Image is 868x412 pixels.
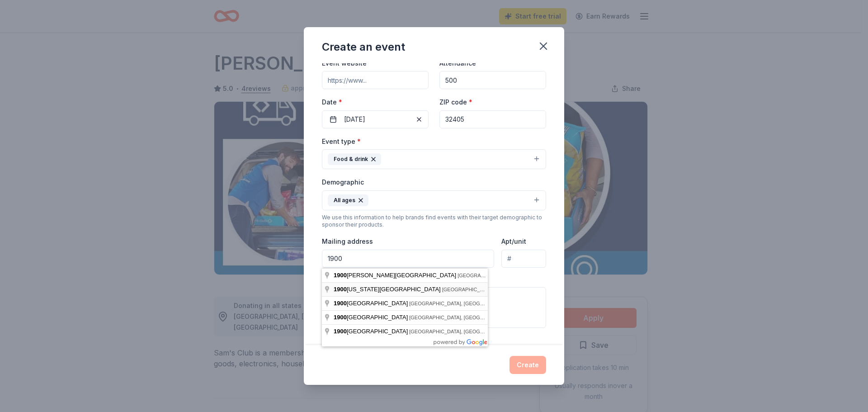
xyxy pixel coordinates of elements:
[334,314,347,321] span: 1900
[328,153,381,165] div: Food & drink
[334,300,409,307] span: [GEOGRAPHIC_DATA]
[322,237,373,246] label: Mailing address
[442,287,603,292] span: [GEOGRAPHIC_DATA], [GEOGRAPHIC_DATA], [GEOGRAPHIC_DATA]
[322,98,429,107] label: Date
[334,272,458,279] span: [PERSON_NAME][GEOGRAPHIC_DATA]
[334,328,409,335] span: [GEOGRAPHIC_DATA]
[334,300,347,307] span: 1900
[328,194,368,206] div: All ages
[439,98,472,107] label: ZIP code
[322,214,546,228] div: We use this information to help brands find events with their target demographic to sponsor their...
[334,314,409,321] span: [GEOGRAPHIC_DATA]
[322,40,405,54] div: Create an event
[322,71,429,89] input: https://www...
[501,250,546,268] input: #
[334,286,347,293] span: 1900
[334,272,347,279] span: 1900
[334,286,442,293] span: [US_STATE][GEOGRAPHIC_DATA]
[334,328,347,335] span: 1900
[458,273,618,278] span: [GEOGRAPHIC_DATA], [GEOGRAPHIC_DATA], [GEOGRAPHIC_DATA]
[322,59,367,68] label: Event website
[409,301,570,306] span: [GEOGRAPHIC_DATA], [GEOGRAPHIC_DATA], [GEOGRAPHIC_DATA]
[322,137,361,146] label: Event type
[501,237,526,246] label: Apt/unit
[322,250,494,268] input: Enter a US address
[322,149,546,169] button: Food & drink
[439,71,546,89] input: 20
[322,110,429,128] button: [DATE]
[322,178,364,187] label: Demographic
[409,329,570,334] span: [GEOGRAPHIC_DATA], [GEOGRAPHIC_DATA], [GEOGRAPHIC_DATA]
[322,190,546,210] button: All ages
[409,315,570,320] span: [GEOGRAPHIC_DATA], [GEOGRAPHIC_DATA], [GEOGRAPHIC_DATA]
[439,110,546,128] input: 12345 (U.S. only)
[439,59,481,68] label: Attendance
